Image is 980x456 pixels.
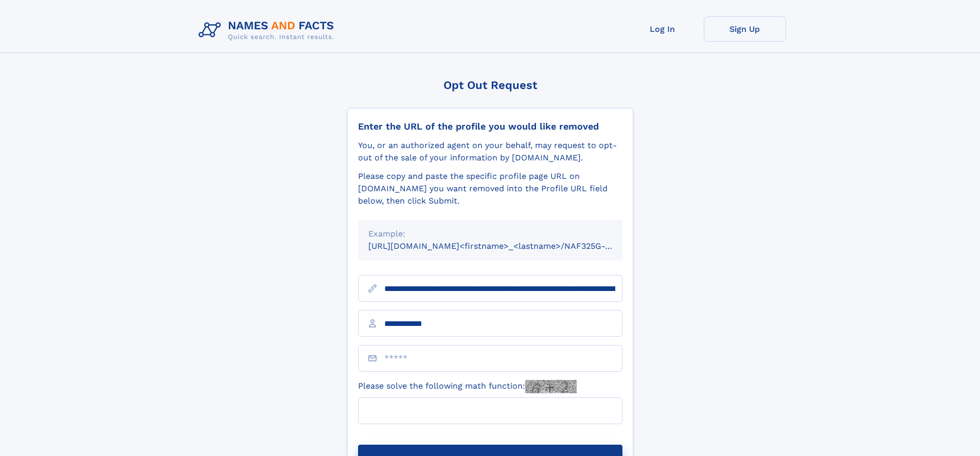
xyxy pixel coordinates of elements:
div: Please copy and paste the specific profile page URL on [DOMAIN_NAME] you want removed into the Pr... [358,170,622,207]
label: Please solve the following math function: [358,380,577,393]
a: Sign Up [704,16,786,42]
div: Example: [368,228,612,240]
div: You, or an authorized agent on your behalf, may request to opt-out of the sale of your informatio... [358,139,622,164]
a: Log In [621,16,704,42]
img: Logo Names and Facts [194,16,343,44]
div: Enter the URL of the profile you would like removed [358,121,622,132]
div: Opt Out Request [347,79,633,92]
small: [URL][DOMAIN_NAME]<firstname>_<lastname>/NAF325G-xxxxxxxx [368,241,642,251]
